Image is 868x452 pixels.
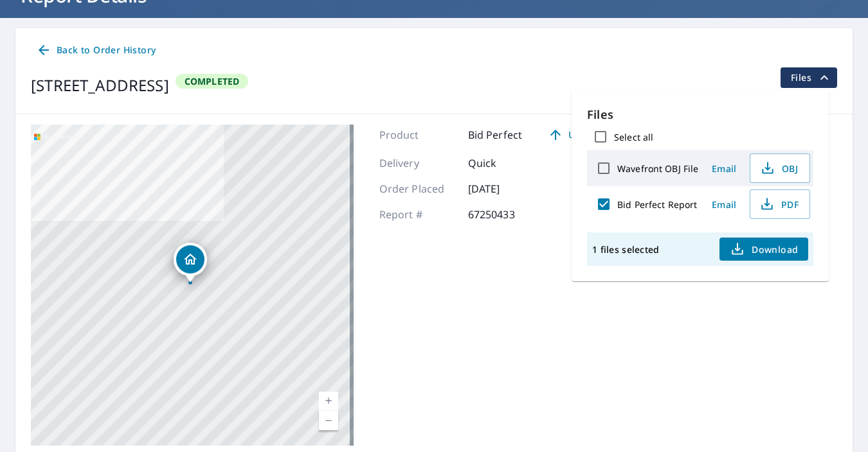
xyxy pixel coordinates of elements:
[36,42,156,58] span: Back to Order History
[31,74,169,97] div: [STREET_ADDRESS]
[31,39,161,62] a: Back to Order History
[379,181,457,196] p: Order Placed
[587,106,813,123] p: Files
[379,207,457,222] p: Report #
[538,125,618,145] a: Upgrade
[617,162,698,175] label: Wavefront OBJ File
[750,153,810,183] button: OBJ
[719,238,808,261] button: Download
[750,189,810,219] button: PDF
[703,159,745,178] button: Email
[174,243,207,282] div: Dropped pin, building 1, Residential property, 5142 Durban Ct Columbus, GA 31907
[791,70,832,85] span: Files
[758,196,799,212] span: PDF
[758,161,799,176] span: OBJ
[468,181,545,196] p: [DATE]
[545,127,610,143] span: Upgrade
[468,207,545,222] p: 67250433
[177,75,248,87] span: Completed
[730,241,798,257] span: Download
[379,155,457,171] p: Delivery
[709,162,739,175] span: Email
[592,243,659,256] p: 1 files selected
[709,198,739,211] span: Email
[379,127,457,143] p: Product
[319,392,338,411] a: Current Level 17, Zoom In
[617,198,697,211] label: Bid Perfect Report
[703,195,745,214] button: Email
[468,127,523,143] p: Bid Perfect
[780,67,837,88] button: filesDropdownBtn-67250433
[614,131,653,143] label: Select all
[319,411,338,430] a: Current Level 17, Zoom Out
[468,155,545,171] p: Quick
